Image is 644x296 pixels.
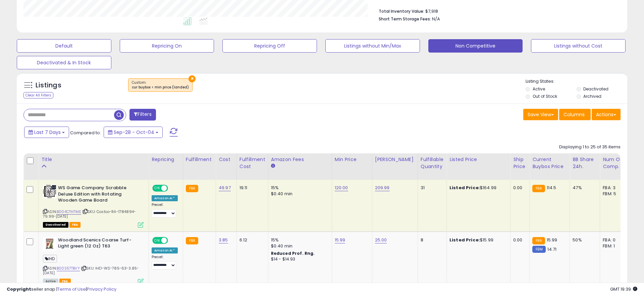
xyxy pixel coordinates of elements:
div: $0.40 min [271,243,327,249]
div: seller snap | | [7,286,116,293]
div: Num of Comp. [603,156,627,170]
strong: Copyright [7,286,31,292]
b: Total Inventory Value: [379,8,424,14]
span: Custom: [132,80,189,90]
small: FBM [532,246,545,253]
a: B004CTH7ME [57,209,81,215]
div: $164.99 [449,185,505,191]
div: Fulfillable Quantity [421,156,444,170]
div: Repricing [152,156,180,163]
div: 0.00 [513,185,524,191]
li: $7,918 [379,7,615,15]
b: Short Term Storage Fees: [379,16,431,22]
div: Preset: [152,203,178,218]
div: Ship Price [513,156,527,170]
a: B00S57TBVY [57,266,80,271]
small: FBA [186,185,198,192]
button: Repricing On [120,39,214,53]
label: Active [533,86,545,92]
div: 19.11 [239,185,263,191]
b: Woodland Scenics Coarse Turf-Light green (12 Oz) T63 [58,237,140,251]
span: ON [153,186,161,191]
div: ASIN: [43,185,144,227]
div: 31 [421,185,441,191]
div: $14 - $14.93 [271,256,327,262]
b: Listed Price: [449,237,480,243]
div: 8 [421,237,441,243]
div: cur buybox < min price (landed) [132,85,189,90]
a: 209.99 [375,184,390,191]
span: Last 7 Days [34,129,61,136]
img: 51a8+HMRvbL._SL40_.jpg [43,237,56,250]
small: FBA [532,185,545,192]
small: FBA [532,237,545,244]
div: BB Share 24h. [573,156,597,170]
div: Cost [219,156,234,163]
button: Save View [523,109,558,120]
a: 120.00 [335,184,348,191]
span: 2025-10-12 19:39 GMT [610,286,637,292]
div: FBM: 5 [603,191,625,197]
div: Listed Price [449,156,507,163]
div: Fulfillment [186,156,213,163]
div: [PERSON_NAME] [375,156,415,163]
div: Current Buybox Price [532,156,567,170]
a: Privacy Policy [87,286,116,292]
div: Title [41,156,146,163]
button: Default [17,39,111,53]
button: × [189,75,196,82]
span: N/A [432,16,440,22]
button: Listings without Min/Max [325,39,420,53]
div: $0.40 min [271,191,327,197]
button: Deactivated & In Stock [17,56,111,69]
div: 50% [573,237,595,243]
div: 47% [573,185,595,191]
button: Non Competitive [428,39,523,53]
div: 0.00 [513,237,524,243]
span: ON [153,237,161,243]
small: Amazon Fees. [271,163,275,169]
div: FBA: 0 [603,237,625,243]
span: | SKU: Costco-RA-1784894-79.99-[DATE] [43,209,136,219]
div: Amazon AI * [152,247,178,253]
div: FBA: 3 [603,185,625,191]
div: Amazon Fees [271,156,329,163]
span: Sep-28 - Oct-04 [114,129,154,136]
div: Amazon AI * [152,195,178,201]
button: Filters [129,109,156,121]
a: 3.85 [219,237,228,243]
div: Preset: [152,255,178,270]
div: Fulfillment Cost [239,156,265,170]
a: 15.99 [335,237,345,243]
h5: Listings [36,81,61,90]
div: $15.99 [449,237,505,243]
span: Compared to: [70,130,101,136]
div: FBM: 1 [603,243,625,249]
div: Min Price [335,156,369,163]
div: Displaying 1 to 25 of 35 items [559,144,621,150]
img: 51rV3zlSFWL._SL40_.jpg [43,185,56,198]
b: WS Game Company Scrabble Deluxe Edition with Rotating Wooden Game Board [58,185,140,205]
span: 15.99 [547,237,557,243]
button: Listings without Cost [531,39,626,53]
span: OFF [167,237,178,243]
span: 14.71 [547,246,557,252]
p: Listing States: [526,78,627,85]
span: FBA [69,222,81,228]
button: Sep-28 - Oct-04 [104,127,163,138]
span: 114.5 [547,184,556,191]
label: Out of Stock [533,93,557,99]
div: 15% [271,185,327,191]
small: FBA [186,237,198,244]
a: 25.00 [375,237,387,243]
a: 49.97 [219,184,231,191]
b: Listed Price: [449,184,480,191]
label: Archived [583,93,601,99]
span: IHD [43,255,57,263]
b: Reduced Prof. Rng. [271,250,315,256]
div: Clear All Filters [23,92,53,98]
button: Last 7 Days [24,127,69,138]
span: Columns [563,111,585,118]
span: OFF [167,186,178,191]
label: Deactivated [583,86,608,92]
